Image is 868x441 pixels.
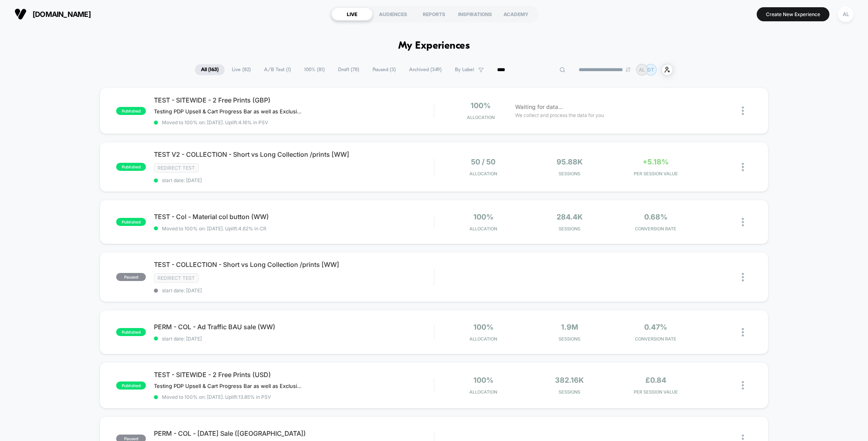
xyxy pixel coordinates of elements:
[757,7,829,21] button: Create New Experience
[154,163,199,172] span: Redirect Test
[116,382,146,390] span: published
[366,64,402,75] span: Paused ( 3 )
[645,376,666,384] span: £0.84
[154,371,434,379] span: TEST - SITEWIDE - 2 Free Prints (USD)
[467,115,495,120] span: Allocation
[12,8,93,21] button: [DOMAIN_NAME]
[195,64,225,75] span: All ( 163 )
[647,67,654,73] p: DT
[473,323,493,331] span: 100%
[162,119,268,125] span: Moved to 100% on: [DATE] . Uplift: 4.16% in PSV
[742,107,744,115] img: close
[528,171,610,176] span: Sessions
[162,226,266,232] span: Moved to 100% on: [DATE] . Uplift: 4.62% in CR
[469,389,497,395] span: Allocation
[373,8,414,21] div: AUDIENCES
[154,260,434,269] span: TEST - COLLECTION - Short vs Long Collection /prints [WW]
[403,64,448,75] span: Archived ( 349 )
[162,394,271,400] span: Moved to 100% on: [DATE] . Uplift: 13.85% in PSV
[454,8,495,21] div: INSPIRATIONS
[154,323,434,331] span: PERM - COL - Ad Traffic BAU sale (WW)
[471,101,491,110] span: 100%
[116,107,146,115] span: published
[515,103,563,111] span: Waiting for data...
[332,8,373,21] div: LIVE
[332,64,365,75] span: Draft ( 78 )
[154,108,303,115] span: Testing PDP Upsell & Cart Progress Bar as well as Exclusive Free Prints in the Cart
[528,226,610,232] span: Sessions
[258,64,297,75] span: A/B Test ( 1 )
[398,40,470,52] h1: My Experiences
[116,328,146,336] span: published
[742,218,744,226] img: close
[557,158,583,166] span: 95.88k
[515,111,604,119] span: We collect and process the data for you
[561,323,578,331] span: 1.9M
[473,213,493,221] span: 100%
[838,6,854,22] div: AL
[116,273,146,281] span: paused
[742,328,744,336] img: close
[471,158,495,166] span: 50 / 50
[615,226,697,232] span: CONVERSION RATE
[835,6,856,23] button: AL
[615,336,697,342] span: CONVERSION RATE
[742,273,744,281] img: close
[557,213,583,221] span: 284.4k
[742,381,744,390] img: close
[495,8,536,21] div: ACADEMY
[154,150,434,158] span: TEST V2 - COLLECTION - Short vs Long Collection /prints [WW]
[33,10,91,18] span: [DOMAIN_NAME]
[469,226,497,232] span: Allocation
[116,218,146,226] span: published
[154,213,434,221] span: TEST - Col - Material col button (WW)
[154,177,434,183] span: start date: [DATE]
[298,64,331,75] span: 100% ( 81 )
[469,336,497,342] span: Allocation
[455,67,474,73] span: By Label
[615,389,697,395] span: PER SESSION VALUE
[14,8,27,20] img: Visually logo
[528,389,610,395] span: Sessions
[414,8,454,21] div: REPORTS
[644,213,667,221] span: 0.68%
[555,376,584,384] span: 382.16k
[154,336,434,342] span: start date: [DATE]
[154,429,434,437] span: PERM - COL - [DATE] Sale ([GEOGRAPHIC_DATA])
[639,67,645,73] p: AL
[154,273,199,283] span: Redirect Test
[154,96,434,104] span: TEST - SITEWIDE - 2 Free Prints (GBP)
[644,323,667,331] span: 0.47%
[154,383,303,389] span: Testing PDP Upsell & Cart Progress Bar as well as Exclusive Free Prints in the Cart
[528,336,610,342] span: Sessions
[116,163,146,171] span: published
[742,163,744,171] img: close
[643,158,669,166] span: +5.18%
[469,171,497,176] span: Allocation
[473,376,493,384] span: 100%
[154,287,434,293] span: start date: [DATE]
[626,67,631,72] img: end
[615,171,697,176] span: PER SESSION VALUE
[226,64,257,75] span: Live ( 82 )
